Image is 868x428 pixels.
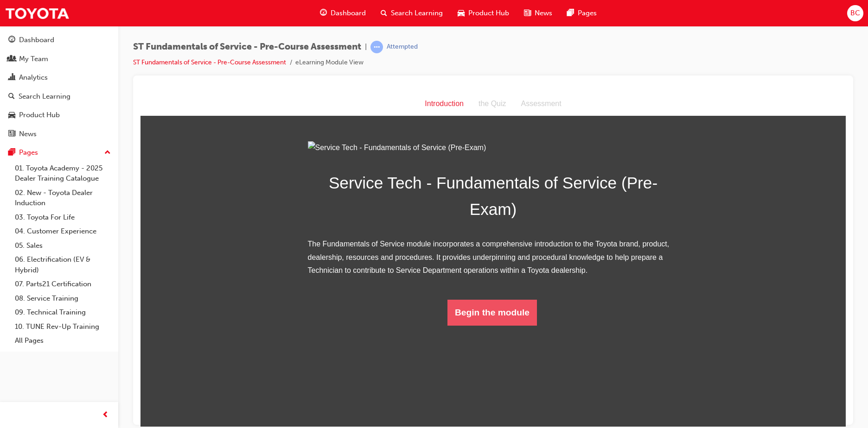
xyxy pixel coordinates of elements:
[331,5,373,19] div: the Quiz
[11,320,115,334] a: 10. TUNE Rev-Up Training
[11,334,115,348] a: All Pages
[4,107,115,124] a: Product Hub
[5,3,70,24] img: Trak
[167,145,538,185] p: The Fundamentals of Service module incorporates a comprehensive introduction to the Toyota brand,...
[307,208,396,233] button: Begin the module
[19,110,60,120] div: Product Hub
[458,7,465,19] span: car-icon
[11,291,115,306] a: 08. Service Training
[104,147,111,159] span: up-icon
[295,57,364,68] li: eLearning Module View
[133,42,361,52] span: ST Fundamentals of Service - Pre-Course Assessment
[8,130,15,138] span: news-icon
[8,74,15,82] span: chart-icon
[313,4,373,23] a: guage-iconDashboard
[11,239,115,253] a: 05. Sales
[578,8,597,19] span: Pages
[8,93,15,101] span: search-icon
[4,30,115,144] button: DashboardMy TeamAnalyticsSearch LearningProduct HubNews
[4,88,115,105] a: Search Learning
[365,42,367,52] span: |
[373,4,450,23] a: search-iconSearch Learning
[320,7,327,19] span: guage-icon
[11,161,115,186] a: 01. Toyota Academy - 2025 Dealer Training Catalogue
[19,35,54,45] div: Dashboard
[4,31,115,49] a: Dashboard
[4,144,115,161] button: Pages
[373,5,428,19] div: Assessment
[4,69,115,86] a: Analytics
[847,5,863,21] button: BC
[4,50,115,68] a: My Team
[11,224,115,239] a: 04. Customer Experience
[19,54,48,64] div: My Team
[567,7,574,19] span: pages-icon
[8,149,15,157] span: pages-icon
[387,43,418,51] div: Attempted
[19,91,70,102] div: Search Learning
[524,7,531,19] span: news-icon
[133,58,286,66] a: ST Fundamentals of Service - Pre-Course Assessment
[560,4,604,23] a: pages-iconPages
[19,72,48,83] div: Analytics
[468,8,509,19] span: Product Hub
[850,8,860,19] span: BC
[331,8,366,19] span: Dashboard
[11,210,115,225] a: 03. Toyota For Life
[535,8,552,19] span: News
[391,8,443,19] span: Search Learning
[19,147,38,158] div: Pages
[11,305,115,320] a: 09. Technical Training
[517,4,560,23] a: news-iconNews
[4,126,115,143] a: News
[8,111,15,120] span: car-icon
[19,129,37,139] div: News
[8,36,15,44] span: guage-icon
[11,277,115,291] a: 07. Parts21 Certification
[11,252,115,277] a: 06. Electrification (EV & Hybrid)
[167,77,538,131] h1: Service Tech - Fundamentals of Service (Pre-Exam)
[381,7,387,19] span: search-icon
[277,5,331,19] div: Introduction
[11,186,115,210] a: 02. New - Toyota Dealer Induction
[102,409,109,421] span: prev-icon
[8,55,15,63] span: people-icon
[450,4,517,23] a: car-iconProduct Hub
[167,49,538,63] img: Service Tech - Fundamentals of Service (Pre-Exam)
[370,41,383,53] span: learningRecordVerb_ATTEMPT-icon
